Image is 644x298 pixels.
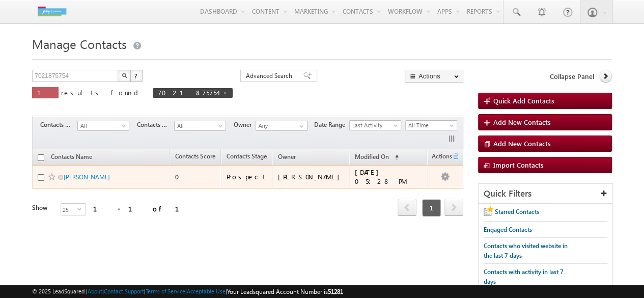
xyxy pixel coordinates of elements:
[104,288,144,294] a: Contact Support
[32,287,343,296] span: © 2025 LeadSquared | | | | |
[78,121,126,130] span: All
[246,71,295,80] span: Advanced Search
[234,120,256,129] span: Owner
[484,226,532,233] span: Engaged Contacts
[484,268,564,285] span: Contacts with activity in last 7 days
[175,152,215,160] span: Contacts Score
[444,200,463,216] a: next
[61,204,77,215] span: 25
[550,72,594,81] span: Collapse Panel
[93,203,191,214] div: 1 - 1 of 1
[227,172,268,181] div: Prospect
[355,153,389,160] span: Modified On
[227,288,343,295] span: Your Leadsquared Account Number is
[88,288,102,294] a: About
[278,172,345,181] div: [PERSON_NAME]
[390,153,399,161] span: (sorted ascending)
[32,36,127,52] span: Manage Contacts
[187,288,226,294] a: Acceptable Use
[314,120,349,129] span: Date Range
[428,151,452,164] span: Actions
[256,121,307,131] input: Type to Search
[46,151,97,165] a: Contacts Name
[278,153,296,160] span: Owner
[227,152,267,160] span: Contacts Stage
[137,120,174,129] span: Contacts Source
[175,121,223,130] span: All
[294,121,306,131] a: Show All Items
[134,71,139,80] span: ?
[493,96,554,105] span: Quick Add Contacts
[350,121,398,130] span: Last Activity
[61,88,142,97] span: results found
[493,139,551,148] span: Add New Contacts
[64,173,110,181] a: [PERSON_NAME]
[158,88,217,97] span: 7021875754
[484,242,568,259] span: Contacts who visited website in the last 7 days
[146,288,185,294] a: Terms of Service
[130,70,143,82] button: ?
[495,208,539,215] span: Starred Contacts
[405,70,463,83] button: Actions
[398,200,416,216] a: prev
[398,199,416,216] span: prev
[349,120,401,130] a: Last Activity
[122,73,127,78] img: Search
[221,151,272,164] a: Contacts Stage
[175,172,216,181] div: 0
[32,203,52,212] div: Show
[422,199,441,216] span: 1
[350,151,404,164] a: Modified On (sorted ascending)
[406,121,454,130] span: All Time
[37,88,53,97] span: 1
[493,118,551,126] span: Add New Contacts
[328,288,343,295] span: 51281
[77,206,86,211] span: select
[38,154,44,161] input: Check all records
[444,199,463,216] span: next
[77,121,129,131] a: All
[40,120,77,129] span: Contacts Stage
[32,3,72,20] img: Custom Logo
[479,184,612,204] div: Quick Filters
[493,160,544,169] span: Import Contacts
[174,121,226,131] a: All
[170,151,220,164] a: Contacts Score
[355,168,423,186] div: [DATE] 05:28 PM
[405,120,457,130] a: All Time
